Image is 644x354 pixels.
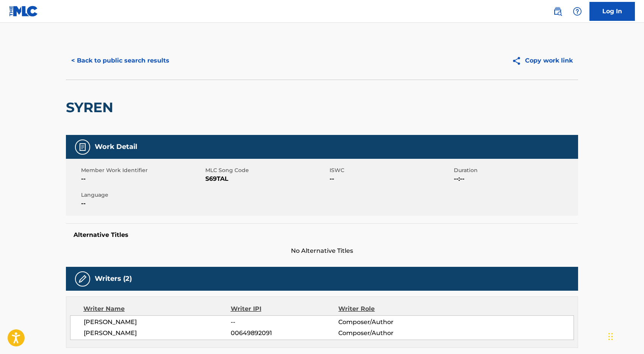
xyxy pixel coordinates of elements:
div: Help [570,4,585,19]
span: -- [330,174,452,183]
span: MLC Song Code [205,166,328,174]
h5: Alternative Titles [73,231,571,239]
span: Duration [454,166,576,174]
img: Work Detail [78,143,87,152]
h5: Work Detail [95,143,137,151]
span: Composer/Author [338,318,436,327]
a: Log In [589,2,635,21]
span: ISWC [330,166,452,174]
img: search [553,7,562,16]
span: S69TAL [205,174,328,183]
img: Writers [78,274,87,284]
iframe: Chat Widget [606,318,644,354]
span: -- [231,318,338,327]
span: -- [81,199,203,208]
div: Writer Name [83,304,231,313]
button: Copy work link [506,51,578,70]
h5: Writers (2) [95,274,132,283]
span: Language [81,191,203,199]
div: Drag [608,325,613,348]
img: MLC Logo [9,6,38,17]
img: Copy work link [512,56,525,66]
span: 00649892091 [231,329,338,338]
span: Member Work Identifier [81,166,203,174]
button: < Back to public search results [66,51,175,70]
span: --:-- [454,174,576,183]
a: Public Search [550,4,565,19]
img: help [573,7,582,16]
span: Composer/Author [338,329,436,338]
h2: SYREN [66,99,117,116]
div: Writer IPI [231,304,339,313]
span: [PERSON_NAME] [84,318,231,327]
span: No Alternative Titles [66,246,578,255]
span: [PERSON_NAME] [84,329,231,338]
div: Writer Role [338,304,436,313]
span: -- [81,174,203,183]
